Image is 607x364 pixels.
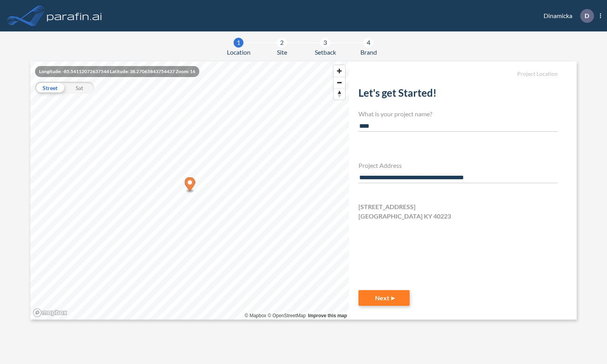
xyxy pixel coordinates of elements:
p: D [585,12,589,19]
a: Mapbox [245,313,266,318]
div: 1 [234,38,243,48]
div: Sat [65,82,94,94]
div: Map marker [185,177,195,193]
span: [STREET_ADDRESS] [358,202,416,211]
div: 4 [364,38,373,48]
button: Zoom out [334,77,345,88]
span: Brand [360,48,377,57]
span: Setback [315,48,336,57]
h2: Let's get Started! [358,87,558,102]
span: [GEOGRAPHIC_DATA] KY 40223 [358,211,451,221]
button: Next [358,290,410,306]
button: Zoom in [334,65,345,77]
h4: What is your project name? [358,110,558,118]
div: 2 [277,38,287,48]
button: Reset bearing to north [334,88,345,99]
span: Site [277,48,287,57]
h5: Project Location [358,71,558,77]
a: Improve this map [308,313,347,318]
div: 3 [320,38,330,48]
h4: Project Address [358,162,558,169]
canvas: Map [30,61,349,320]
div: Street [35,82,65,94]
div: Longitude: -85.54112072637544 Latitude: 38.27065843754437 Zoom: 16 [35,66,199,77]
img: logo [45,8,104,24]
a: OpenStreetMap [267,313,306,318]
span: Location [227,48,251,57]
a: Mapbox homepage [33,308,67,317]
div: Dinamicka [532,9,601,23]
